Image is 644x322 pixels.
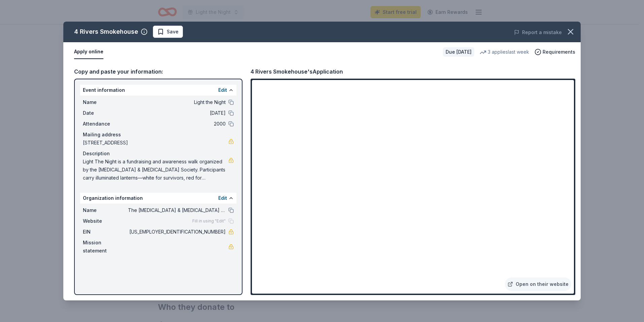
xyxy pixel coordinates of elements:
[83,120,128,128] span: Attendance
[443,47,474,57] div: Due [DATE]
[80,193,236,204] div: Organization information
[83,158,228,182] span: Light The Night is a fundraising and awareness walk organized by the [MEDICAL_DATA] & [MEDICAL_DA...
[251,67,343,76] div: 4 Rivers Smokehouse's Application
[128,120,226,128] span: 2000
[128,206,226,214] span: The [MEDICAL_DATA] & [MEDICAL_DATA] Society
[480,48,529,56] div: 3 applies last week
[74,45,103,59] button: Apply online
[83,228,128,236] span: EIN
[83,217,128,225] span: Website
[128,228,226,236] span: [US_EMPLOYER_IDENTIFICATION_NUMBER]
[192,218,226,224] span: Fill in using "Edit"
[128,98,226,106] span: Light the Night
[74,26,138,37] div: 4 Rivers Smokehouse
[83,139,228,147] span: [STREET_ADDRESS]
[83,239,128,255] span: Mission statement
[543,48,575,56] span: Requirements
[83,109,128,117] span: Date
[128,109,226,117] span: [DATE]
[535,48,575,56] button: Requirements
[514,28,562,36] button: Report a mistake
[80,85,236,96] div: Event information
[218,194,227,202] button: Edit
[83,98,128,106] span: Name
[218,86,227,94] button: Edit
[167,28,179,36] span: Save
[83,131,234,139] div: Mailing address
[74,67,243,76] div: Copy and paste your information:
[153,26,183,38] button: Save
[505,277,571,291] a: Open on their website
[83,150,234,158] div: Description
[83,206,128,214] span: Name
